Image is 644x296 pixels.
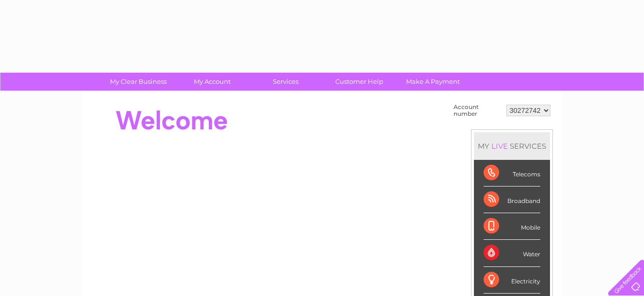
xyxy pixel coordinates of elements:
a: Customer Help [319,73,399,91]
a: Services [246,73,326,91]
div: Electricity [484,267,540,294]
a: My Clear Business [98,73,178,91]
div: Mobile [484,213,540,240]
div: Broadband [484,187,540,213]
div: MY SERVICES [474,132,550,160]
div: LIVE [489,141,510,151]
a: My Account [172,73,252,91]
div: Water [484,240,540,266]
td: Account number [451,101,504,120]
div: Telecoms [484,160,540,187]
a: Make A Payment [393,73,473,91]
